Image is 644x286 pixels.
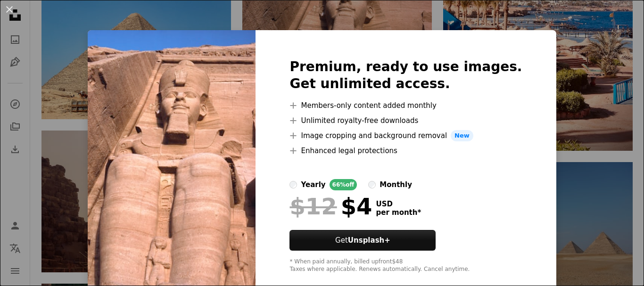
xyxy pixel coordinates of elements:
[289,258,522,273] div: * When paid annually, billed upfront $48 Taxes where applicable. Renews automatically. Cancel any...
[289,194,337,219] span: $12
[289,194,372,219] div: $4
[348,236,390,245] strong: Unsplash+
[289,58,522,92] h2: Premium, ready to use images. Get unlimited access.
[289,145,522,156] li: Enhanced legal protections
[289,130,522,141] li: Image cropping and background removal
[289,230,436,251] button: GetUnsplash+
[368,181,376,188] input: monthly
[301,179,325,190] div: yearly
[376,208,421,217] span: per month *
[451,130,473,141] span: New
[289,115,522,126] li: Unlimited royalty-free downloads
[330,179,357,190] div: 66% off
[289,181,297,188] input: yearly66%off
[380,179,412,190] div: monthly
[289,100,522,111] li: Members-only content added monthly
[376,200,421,208] span: USD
